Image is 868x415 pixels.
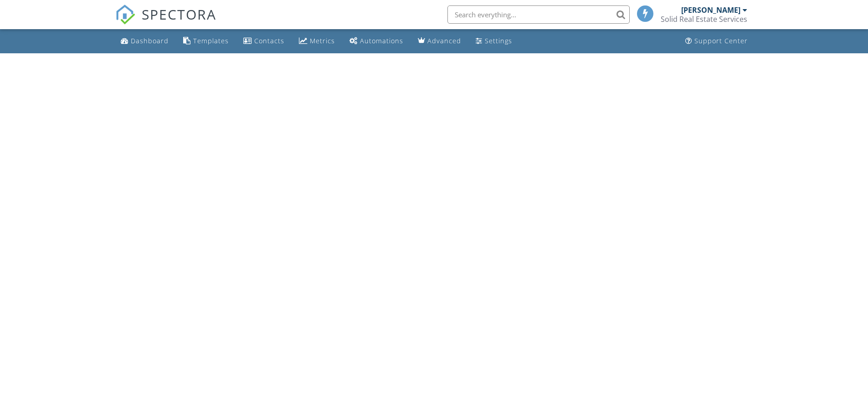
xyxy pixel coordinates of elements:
[240,33,288,50] a: Contacts
[694,36,748,45] div: Support Center
[117,33,172,50] a: Dashboard
[295,33,339,50] a: Metrics
[254,36,284,45] div: Contacts
[180,33,232,50] a: Templates
[131,36,169,45] div: Dashboard
[681,5,740,15] div: [PERSON_NAME]
[447,5,630,24] input: Search everything...
[142,5,216,24] span: SPECTORA
[115,5,135,25] img: The Best Home Inspection Software - Spectora
[427,36,461,45] div: Advanced
[661,15,747,24] div: Solid Real Estate Services
[472,33,516,50] a: Settings
[360,36,403,45] div: Automations
[485,36,512,45] div: Settings
[310,36,335,45] div: Metrics
[115,12,216,31] a: SPECTORA
[346,33,407,50] a: Automations (Basic)
[682,33,751,50] a: Support Center
[193,36,229,45] div: Templates
[414,33,465,50] a: Advanced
